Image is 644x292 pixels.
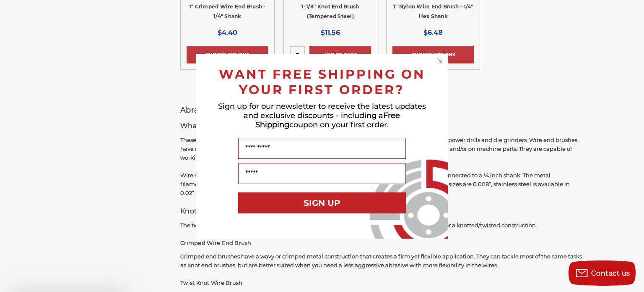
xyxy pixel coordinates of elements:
button: Contact us [569,260,636,286]
button: SIGN UP [238,192,406,213]
span: Free Shipping [255,111,400,129]
button: Close dialog [436,57,444,66]
span: Contact us [591,269,630,277]
span: WANT FREE SHIPPING ON YOUR FIRST ORDER? [219,66,425,97]
span: Sign up for our newsletter to receive the latest updates and exclusive discounts - including a co... [218,102,426,129]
